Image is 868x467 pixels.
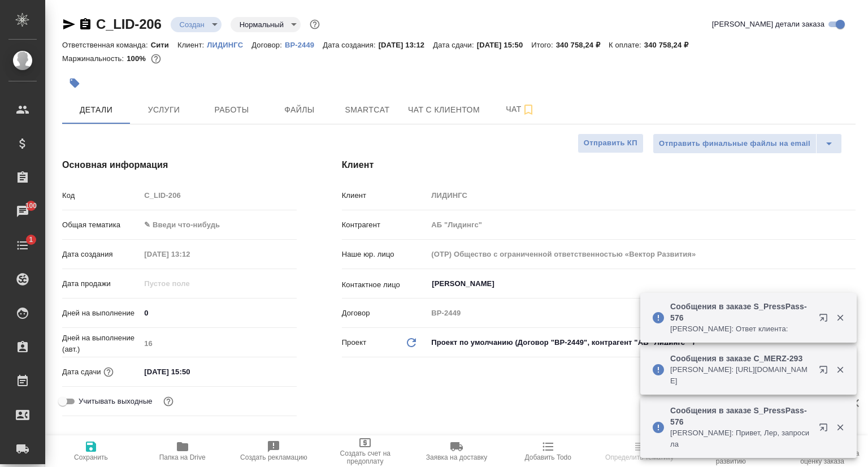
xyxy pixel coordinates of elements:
h4: Клиент [342,158,856,172]
button: Открыть в новой вкладке [812,358,839,386]
span: Создать счет на предоплату [326,449,404,465]
button: Отправить КП [578,133,644,153]
button: Нормальный [236,20,287,29]
p: Дата продажи [62,278,140,289]
a: ЛИДИНГС [207,40,251,49]
a: ВР-2449 [285,40,323,49]
button: Доп статусы указывают на важность/срочность заказа [307,17,322,32]
p: ВР-2449 [285,41,323,49]
span: Отправить КП [584,137,637,150]
span: Детали [69,103,123,117]
div: Создан [231,17,301,32]
button: Скопировать ссылку [79,18,92,31]
button: Создать счет на предоплату [319,435,411,467]
button: Определить тематику [594,435,685,467]
button: Сохранить [45,435,137,467]
span: Файлы [272,103,327,117]
input: ✎ Введи что-нибудь [140,364,239,380]
p: ЛИДИНГС [207,41,251,49]
input: Пустое поле [140,335,296,352]
div: ✎ Введи что-нибудь [140,215,296,235]
button: Открыть в новой вкладке [812,306,839,334]
p: [PERSON_NAME]: Привет, Лер, запросила [670,427,811,450]
span: Чат [493,102,548,116]
p: Контактное лицо [342,279,428,291]
button: Заявка на доставку [411,435,502,467]
button: Закрыть [828,313,852,323]
button: Open [849,283,852,285]
p: [DATE] 15:50 [477,41,532,49]
input: Пустое поле [140,275,239,292]
p: Проект [342,337,367,348]
p: Контрагент [342,219,428,231]
div: Проект по умолчанию (Договор "ВР-2449", контрагент "АБ "Лидингс"") [427,333,856,352]
input: ✎ Введи что-нибудь [140,305,296,321]
p: Договор [342,308,428,319]
div: Создан [171,17,222,32]
p: Наше юр. лицо [342,249,428,260]
p: 340 758,24 ₽ [556,41,609,49]
input: Пустое поле [427,187,856,204]
span: Услуги [137,103,191,117]
span: Чат с клиентом [408,103,480,117]
span: Папка на Drive [159,453,206,461]
p: Клиент [342,190,428,201]
p: Дней на выполнение [62,308,140,319]
p: 100% [127,54,149,63]
p: Сити [151,41,177,49]
span: Smartcat [340,103,394,117]
div: split button [653,133,842,154]
button: Добавить тэг [62,71,87,96]
span: Работы [205,103,259,117]
span: Заявка на доставку [426,453,487,461]
span: Добавить Todo [525,453,571,461]
a: 100 [3,197,42,226]
h4: Основная информация [62,158,297,172]
span: Определить тематику [605,453,674,461]
input: Пустое поле [427,305,856,321]
input: Пустое поле [427,217,856,233]
button: Отправить финальные файлы на email [653,133,817,154]
span: 1 [22,234,40,245]
a: C_LID-206 [96,16,162,32]
p: Сообщения в заказе S_PressPass-576 [670,405,811,427]
a: 1 [3,231,42,260]
p: К оплате: [609,41,644,49]
button: Создан [176,20,208,29]
button: Закрыть [828,365,852,375]
p: Итого: [531,41,555,49]
button: Добавить Todo [502,435,594,467]
p: Сообщения в заказе C_MERZ-293 [670,353,811,364]
span: Учитывать выходные [79,396,153,407]
p: Дата создания: [323,41,378,49]
p: Сообщения в заказе S_PressPass-576 [670,301,811,323]
button: Папка на Drive [137,435,228,467]
input: Пустое поле [140,187,296,204]
button: Скопировать ссылку для ЯМессенджера [62,18,76,31]
span: Отправить финальные файлы на email [659,137,810,150]
input: Пустое поле [427,246,856,262]
p: Маржинальность: [62,54,127,63]
p: Договор: [251,41,285,49]
button: Создать рекламацию [228,435,320,467]
p: [DATE] 13:12 [379,41,433,49]
p: Дата сдачи [62,366,101,378]
p: Ответственная команда: [62,41,151,49]
p: 340 758,24 ₽ [644,41,697,49]
p: Дней на выполнение (авт.) [62,332,140,355]
p: Код [62,190,140,201]
span: [PERSON_NAME] детали заказа [712,19,824,30]
p: Дата создания [62,249,140,260]
span: 100 [19,200,44,211]
button: Выбери, если сб и вс нужно считать рабочими днями для выполнения заказа. [161,394,176,409]
input: Пустое поле [140,246,239,262]
span: Сохранить [74,453,108,461]
button: Если добавить услуги и заполнить их объемом, то дата рассчитается автоматически [101,365,116,379]
p: Дата сдачи: [433,41,476,49]
p: [PERSON_NAME]: [URL][DOMAIN_NAME] [670,364,811,387]
span: Создать рекламацию [240,453,307,461]
p: Клиент: [177,41,207,49]
button: Открыть в новой вкладке [812,416,839,443]
p: Общая тематика [62,219,140,231]
p: [PERSON_NAME]: Ответ клиента: [670,323,811,335]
